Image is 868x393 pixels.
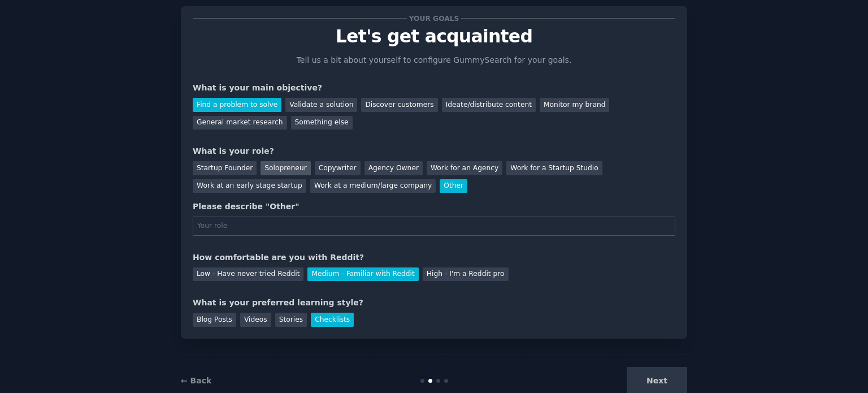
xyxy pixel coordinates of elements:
div: General market research [193,116,287,130]
div: Checklists [311,313,354,327]
div: Agency Owner [364,161,423,175]
div: Stories [275,313,307,327]
div: Work at a medium/large company [310,179,436,193]
p: Tell us a bit about yourself to configure GummySearch for your goals. [292,54,576,66]
div: Other [440,179,467,193]
div: Work at an early stage startup [193,179,306,193]
div: What is your role? [193,145,675,157]
div: How comfortable are you with Reddit? [193,252,675,264]
div: Validate a solution [285,98,357,112]
div: Low - Have never tried Reddit [193,267,303,282]
div: Discover customers [361,98,437,112]
div: Work for an Agency [427,161,502,175]
div: What is your preferred learning style? [193,297,675,309]
div: What is your main objective? [193,82,675,94]
div: Please describe "Other" [193,201,675,213]
p: Let's get acquainted [193,27,675,46]
div: Ideate/distribute content [442,98,536,112]
div: Solopreneur [261,161,310,175]
div: Something else [291,116,353,130]
div: Monitor my brand [540,98,609,112]
div: Startup Founder [193,161,257,175]
div: Copywriter [315,161,361,175]
input: Your role [193,217,675,236]
div: Find a problem to solve [193,98,281,112]
div: Work for a Startup Studio [506,161,602,175]
div: Blog Posts [193,313,236,327]
div: Medium - Familiar with Reddit [307,267,418,282]
div: Videos [240,313,271,327]
span: Your goals [407,12,461,24]
a: ← Back [181,376,211,385]
div: High - I'm a Reddit pro [423,267,509,282]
